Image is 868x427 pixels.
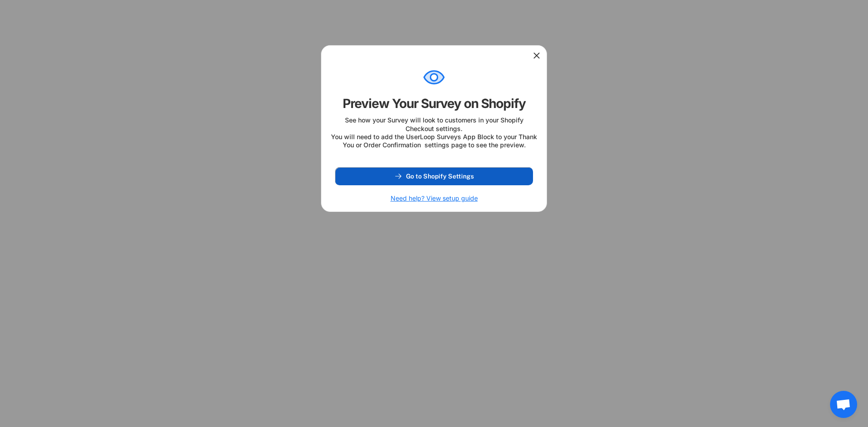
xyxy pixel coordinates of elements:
h6: Need help? View setup guide [391,194,478,202]
div: See how your Survey will look to customers in your Shopify Checkout settings. You will need to ad... [330,116,538,149]
div: Preview Your Survey on Shopify [343,95,526,112]
button: Go to Shopify Settings [335,167,533,185]
div: Bate-papo aberto [830,391,857,418]
span: Go to Shopify Settings [406,173,474,179]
